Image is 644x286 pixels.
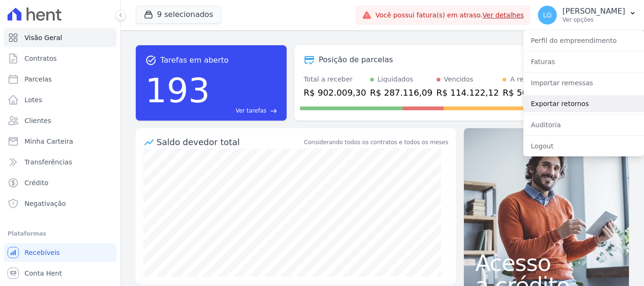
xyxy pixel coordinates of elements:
[444,74,473,84] div: Vencidos
[25,95,42,105] span: Lotes
[145,55,157,66] span: task_alt
[25,157,72,167] span: Transferências
[319,54,393,65] div: Posição de parcelas
[25,199,66,208] span: Negativação
[25,33,62,42] span: Visão Geral
[475,252,618,274] span: Acesso
[145,66,210,115] div: 193
[523,32,644,49] a: Perfil do empreendimento
[25,137,73,146] span: Minha Carteira
[543,12,552,18] span: LG
[4,28,116,47] a: Visão Geral
[483,11,524,19] a: Ver detalhes
[304,74,366,84] div: Total a receber
[4,264,116,283] a: Conta Hent
[523,95,644,112] a: Exportar retornos
[160,55,229,66] span: Tarefas em aberto
[370,86,433,99] div: R$ 287.116,09
[4,111,116,130] a: Clientes
[136,6,221,24] button: 9 selecionados
[4,90,116,109] a: Lotes
[304,86,366,99] div: R$ 902.009,30
[562,16,625,24] p: Ver opções
[523,138,644,155] a: Logout
[4,243,116,262] a: Recebíveis
[523,74,644,91] a: Importar remessas
[4,70,116,89] a: Parcelas
[4,132,116,151] a: Minha Carteira
[304,138,448,147] div: Considerando todos os contratos e todos os meses
[8,228,113,239] div: Plataformas
[378,74,413,84] div: Liquidados
[4,153,116,172] a: Transferências
[25,116,51,125] span: Clientes
[25,54,57,63] span: Contratos
[437,86,499,99] div: R$ 114.122,12
[25,248,60,257] span: Recebíveis
[523,53,644,70] a: Faturas
[523,116,644,133] a: Auditoria
[4,173,116,192] a: Crédito
[503,86,565,99] div: R$ 500.771,09
[25,269,62,278] span: Conta Hent
[530,2,644,28] button: LG [PERSON_NAME] Ver opções
[4,49,116,68] a: Contratos
[375,10,524,20] span: Você possui fatura(s) em atraso.
[157,136,302,148] div: Saldo devedor total
[25,178,49,188] span: Crédito
[4,194,116,213] a: Negativação
[25,74,52,84] span: Parcelas
[510,74,542,84] div: A receber
[236,106,266,115] span: Ver tarefas
[214,106,277,115] a: Ver tarefas east
[562,7,625,16] p: [PERSON_NAME]
[270,107,277,114] span: east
